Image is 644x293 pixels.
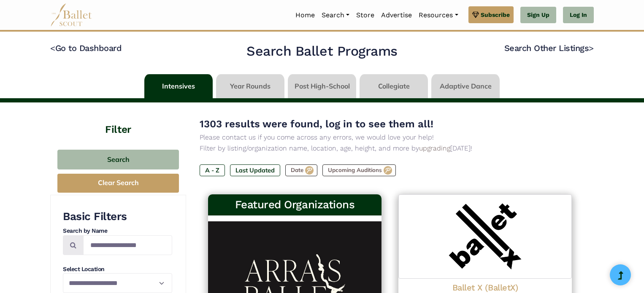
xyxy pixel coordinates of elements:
[322,164,396,176] label: Upcoming Auditions
[200,143,580,154] p: Filter by listing/organization name, location, age, height, and more by [DATE]!
[285,164,317,176] label: Date
[63,210,172,224] h3: Basic Filters
[143,74,214,98] li: Intensives
[419,144,450,152] a: upgrading
[230,164,280,176] label: Last Updated
[430,74,501,98] li: Adaptive Dance
[468,6,514,23] a: Subscribe
[398,194,572,279] img: Logo
[50,43,122,53] a: <Go to Dashboard
[215,198,375,212] h3: Featured Organizations
[589,43,594,53] code: >
[286,74,358,98] li: Post High-School
[57,174,179,193] button: Clear Search
[520,7,556,24] a: Sign Up
[378,6,415,24] a: Advertise
[200,164,225,176] label: A - Z
[318,6,353,24] a: Search
[358,74,430,98] li: Collegiate
[504,43,594,53] a: Search Other Listings>
[63,227,172,235] h4: Search by Name
[405,282,565,293] h4: Ballet X (BalletX)
[563,7,594,24] a: Log In
[472,10,479,19] img: gem.svg
[246,43,397,60] h2: Search Ballet Programs
[50,102,186,137] h4: Filter
[83,235,172,255] input: Search by names...
[57,150,179,169] button: Search
[200,132,580,143] p: Please contact us if you come across any errors, we would love your help!
[481,10,510,19] span: Subscribe
[353,6,378,24] a: Store
[50,43,55,53] code: <
[63,265,172,274] h4: Select Location
[292,6,318,24] a: Home
[214,74,286,98] li: Year Rounds
[200,118,433,130] span: 1303 results were found, log in to see them all!
[415,6,461,24] a: Resources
